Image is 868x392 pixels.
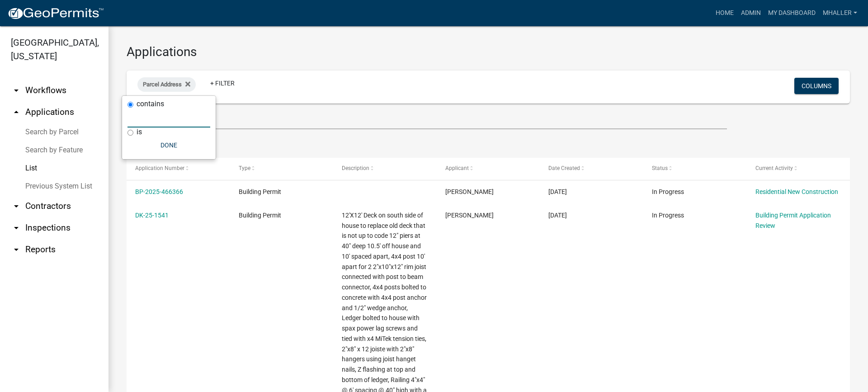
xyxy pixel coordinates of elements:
span: Ryan Christy [445,212,494,219]
span: Status [652,165,668,171]
span: Current Activity [755,165,793,171]
i: arrow_drop_down [11,201,22,212]
datatable-header-cell: Date Created [540,158,643,179]
datatable-header-cell: Type [230,158,334,179]
a: Admin [737,5,764,22]
span: Alisa Delgado [445,188,494,195]
button: Columns [794,78,839,94]
a: + Filter [203,75,242,91]
span: Date Created [548,165,580,171]
input: Search for applications [127,111,727,129]
span: Description [342,165,369,171]
datatable-header-cell: Current Activity [746,158,850,179]
a: BP-2025-466366 [135,188,183,195]
datatable-header-cell: Application Number [127,158,230,179]
datatable-header-cell: Applicant [437,158,540,179]
a: Building Permit Application Review [755,212,831,229]
i: arrow_drop_down [11,244,22,255]
button: Done [127,137,210,153]
span: Type [239,165,250,171]
span: Parcel Address [143,81,182,88]
i: arrow_drop_down [11,222,22,233]
a: Residential New Construction [755,188,838,195]
span: 08/19/2025 [548,212,567,219]
a: mhaller [819,5,861,22]
span: 08/19/2025 [548,188,567,195]
span: Building Permit [239,188,281,195]
i: arrow_drop_up [11,107,22,118]
span: Applicant [445,165,469,171]
datatable-header-cell: Status [643,158,747,179]
span: In Progress [652,188,684,195]
span: Building Permit [239,212,281,219]
label: is [137,128,142,136]
a: My Dashboard [764,5,819,22]
i: arrow_drop_down [11,85,22,96]
span: In Progress [652,212,684,219]
datatable-header-cell: Description [333,158,437,179]
span: Application Number [135,165,184,171]
label: contains [137,100,164,108]
a: DK-25-1541 [135,212,169,219]
a: Home [712,5,737,22]
h3: Applications [127,44,850,60]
